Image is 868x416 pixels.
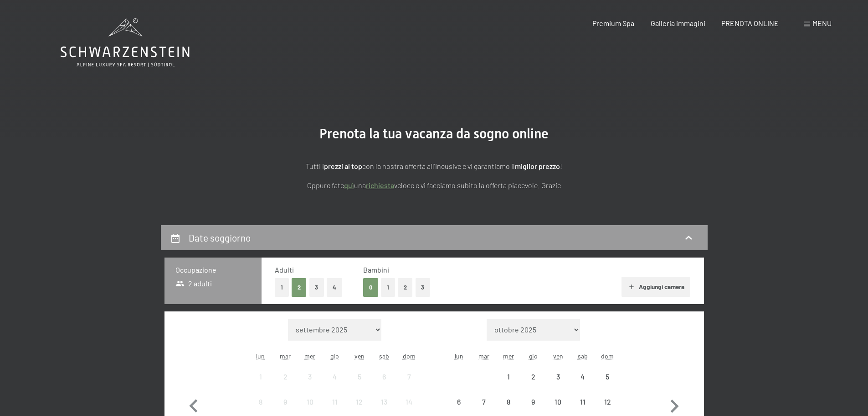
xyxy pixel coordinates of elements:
div: Thu Oct 09 2025 [521,390,545,414]
span: Menu [812,19,832,27]
div: Fri Sep 05 2025 [347,364,372,389]
abbr: mercoledì [304,352,315,360]
a: quì [344,181,354,190]
div: arrivo/check-in non effettuabile [472,390,496,414]
p: Tutti i con la nostra offerta all'incusive e vi garantiamo il ! [206,160,662,172]
div: arrivo/check-in non effettuabile [545,364,570,389]
div: arrivo/check-in non effettuabile [570,364,595,389]
abbr: venerdì [553,352,563,360]
abbr: lunedì [256,352,265,360]
div: arrivo/check-in non effettuabile [595,364,620,389]
div: arrivo/check-in non effettuabile [298,364,322,389]
div: 1 [497,373,520,396]
button: 2 [398,278,413,297]
div: Sat Sep 13 2025 [372,390,396,414]
div: Sun Oct 05 2025 [595,364,620,389]
div: arrivo/check-in non effettuabile [372,390,396,414]
div: arrivo/check-in non effettuabile [347,390,372,414]
span: 2 adulti [175,279,212,289]
div: arrivo/check-in non effettuabile [323,390,347,414]
div: Fri Oct 10 2025 [545,390,570,414]
div: 2 [522,373,544,396]
div: 4 [324,373,346,396]
div: 1 [249,373,272,396]
abbr: lunedì [455,352,463,360]
div: Sun Sep 14 2025 [396,390,421,414]
div: Wed Sep 03 2025 [298,364,322,389]
div: arrivo/check-in non effettuabile [570,390,595,414]
abbr: sabato [578,352,588,360]
div: 3 [298,373,321,396]
div: Sun Oct 12 2025 [595,390,620,414]
span: Adulti [275,265,294,274]
div: arrivo/check-in non effettuabile [396,364,421,389]
a: richiesta [366,181,394,190]
button: 1 [275,278,289,297]
div: Sun Sep 07 2025 [396,364,421,389]
div: Sat Oct 04 2025 [570,364,595,389]
div: Wed Sep 10 2025 [298,390,322,414]
div: 5 [348,373,371,396]
div: Thu Oct 02 2025 [521,364,545,389]
div: arrivo/check-in non effettuabile [347,364,372,389]
div: 7 [397,373,420,396]
button: 3 [309,278,324,297]
button: Aggiungi camera [621,277,690,297]
div: 3 [546,373,569,396]
div: 6 [373,373,395,396]
div: arrivo/check-in non effettuabile [545,390,570,414]
div: arrivo/check-in non effettuabile [496,390,521,414]
div: arrivo/check-in non effettuabile [323,364,347,389]
div: Fri Sep 12 2025 [347,390,372,414]
button: 1 [381,278,395,297]
div: 5 [596,373,619,396]
abbr: giovedì [529,352,538,360]
div: arrivo/check-in non effettuabile [595,390,620,414]
div: arrivo/check-in non effettuabile [447,390,471,414]
abbr: venerdì [354,352,365,360]
div: Sat Sep 06 2025 [372,364,396,389]
div: Wed Oct 01 2025 [496,364,521,389]
div: arrivo/check-in non effettuabile [521,390,545,414]
button: 4 [327,278,342,297]
div: arrivo/check-in non effettuabile [496,364,521,389]
div: Tue Sep 02 2025 [273,364,298,389]
div: arrivo/check-in non effettuabile [248,364,273,389]
div: 2 [274,373,297,396]
div: arrivo/check-in non effettuabile [521,364,545,389]
div: Mon Sep 01 2025 [248,364,273,389]
div: arrivo/check-in non effettuabile [273,390,298,414]
abbr: sabato [379,352,389,360]
button: 0 [363,278,378,297]
div: arrivo/check-in non effettuabile [248,390,273,414]
strong: miglior prezzo [515,162,560,170]
button: 2 [292,278,307,297]
h3: Occupazione [175,265,251,275]
strong: prezzi al top [324,162,362,170]
div: Wed Oct 08 2025 [496,390,521,414]
div: Mon Oct 06 2025 [447,390,471,414]
div: Tue Sep 09 2025 [273,390,298,414]
h2: Date soggiorno [189,232,251,243]
div: Thu Sep 11 2025 [323,390,347,414]
abbr: martedì [280,352,291,360]
a: Galleria immagini [651,19,705,27]
abbr: domenica [601,352,614,360]
div: Thu Sep 04 2025 [323,364,347,389]
div: Sat Oct 11 2025 [570,390,595,414]
span: Prenota la tua vacanza da sogno online [319,126,549,142]
p: Oppure fate una veloce e vi facciamo subito la offerta piacevole. Grazie [206,179,662,191]
span: PRENOTA ONLINE [721,19,779,27]
span: Bambini [363,265,389,274]
abbr: giovedì [330,352,339,360]
div: 4 [571,373,594,396]
div: Fri Oct 03 2025 [545,364,570,389]
a: Premium Spa [592,19,634,27]
div: Mon Sep 08 2025 [248,390,273,414]
div: arrivo/check-in non effettuabile [298,390,322,414]
abbr: domenica [403,352,416,360]
abbr: martedì [478,352,489,360]
button: 3 [416,278,431,297]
